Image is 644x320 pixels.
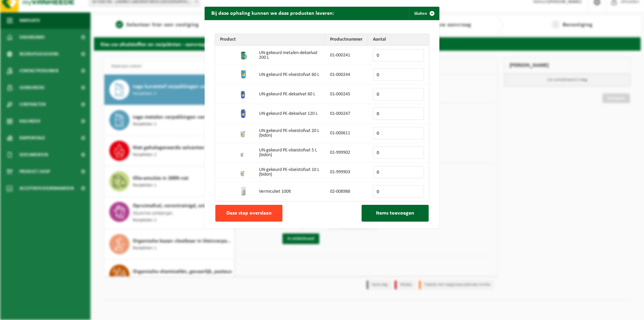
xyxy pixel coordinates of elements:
[376,211,414,216] span: Items toevoegen
[325,65,368,85] td: 01-000244
[238,49,249,60] img: 01-000241
[325,163,368,182] td: 01-999903
[409,7,439,20] button: Sluiten
[254,85,325,104] td: UN-gekeurd PE-dekselvat 60 L
[215,205,282,222] button: Deze stap overslaan
[325,46,368,65] td: 01-000241
[205,7,341,19] h2: Bij deze ophaling kunnen we deze producten leveren:
[325,143,368,163] td: 01-999902
[254,163,325,182] td: UN-gekeurd PE-vloeistofvat 10 L (bidon)
[238,69,249,80] img: 01-000244
[254,182,325,201] td: Vermiculiet 100lt
[238,127,249,138] img: 01-000611
[254,46,325,65] td: UN-gekeurd metalen-dekselvat 200 L
[362,205,429,222] button: Items toevoegen
[368,34,429,46] th: Aantal
[325,182,368,201] td: 02-008988
[325,85,368,104] td: 01-000245
[254,143,325,163] td: UN-gekeurd PE-vloeistofvat 5 L (bidon)
[238,166,249,177] img: 01-999903
[254,104,325,124] td: UN-gekeurd PE-dekselvat 120 L
[238,108,249,119] img: 01-000247
[254,124,325,143] td: UN-gekeurd PE-vloeistofvat 20 L (bidon)
[238,88,249,99] img: 01-000245
[238,147,249,157] img: 01-999902
[325,124,368,143] td: 01-000611
[325,104,368,124] td: 01-000247
[254,65,325,85] td: UN-gekeurd PE-vloeistofvat 60 L
[325,34,368,46] th: Productnummer
[226,211,272,216] span: Deze stap overslaan
[238,186,249,196] img: 02-008988
[215,34,325,46] th: Product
